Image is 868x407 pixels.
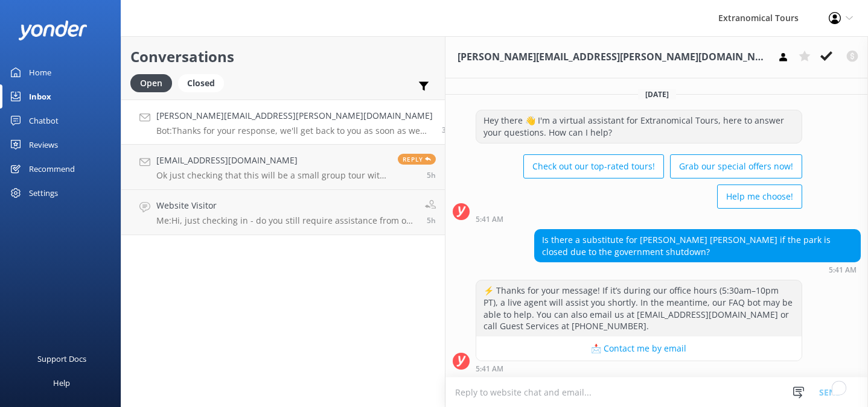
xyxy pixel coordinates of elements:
[717,185,802,209] button: Help me choose!
[156,154,389,167] h4: [EMAIL_ADDRESS][DOMAIN_NAME]
[638,89,676,99] span: [DATE]
[156,215,416,226] p: Me: Hi, just checking in - do you still require assistance from our team on this? Thank you.
[18,21,88,40] img: yonder-white-logo.png
[535,230,860,262] div: Is there a substitute for [PERSON_NAME] [PERSON_NAME] if the park is closed due to the government...
[156,109,433,122] h4: [PERSON_NAME][EMAIL_ADDRESS][PERSON_NAME][DOMAIN_NAME]
[130,74,172,92] div: Open
[476,110,802,142] div: Hey there 👋 I'm a virtual assistant for Extranomical Tours, here to answer your questions. How ca...
[427,170,436,180] span: Oct 05 2025 12:54pm (UTC -07:00) America/Tijuana
[29,181,58,205] div: Settings
[445,377,868,407] textarea: To enrich screen reader interactions, please activate Accessibility in Grammarly extension settings
[130,45,436,68] h2: Conversations
[178,74,224,92] div: Closed
[829,267,857,274] strong: 5:41 AM
[178,76,230,89] a: Closed
[442,125,451,135] span: Oct 05 2025 02:45pm (UTC -07:00) America/Tijuana
[29,84,51,109] div: Inbox
[53,371,70,395] div: Help
[476,336,802,361] button: 📩 Contact me by email
[130,76,178,89] a: Open
[476,364,802,373] div: Oct 05 2025 02:41pm (UTC -07:00) America/Tijuana
[523,154,664,178] button: Check out our top-rated tours!
[121,99,445,145] a: [PERSON_NAME][EMAIL_ADDRESS][PERSON_NAME][DOMAIN_NAME]Bot:Thanks for your response, we'll get bac...
[37,347,86,371] div: Support Docs
[156,199,416,212] h4: Website Visitor
[121,190,445,235] a: Website VisitorMe:Hi, just checking in - do you still require assistance from our team on this? T...
[156,170,389,181] p: Ok just checking that this will be a small group tour with a max of 15 people?
[476,215,802,223] div: Oct 05 2025 02:41pm (UTC -07:00) America/Tijuana
[427,215,436,226] span: Oct 05 2025 12:51pm (UTC -07:00) America/Tijuana
[156,125,433,136] p: Bot: Thanks for your response, we'll get back to you as soon as we can during opening hours.
[29,157,75,181] div: Recommend
[670,154,802,178] button: Grab our special offers now!
[398,154,436,165] span: Reply
[29,60,51,84] div: Home
[476,365,503,373] strong: 5:41 AM
[476,216,503,223] strong: 5:41 AM
[29,133,58,157] div: Reviews
[458,49,768,65] h3: [PERSON_NAME][EMAIL_ADDRESS][PERSON_NAME][DOMAIN_NAME]
[476,280,802,336] div: ⚡ Thanks for your message! If it’s during our office hours (5:30am–10pm PT), a live agent will as...
[29,109,59,133] div: Chatbot
[534,265,861,274] div: Oct 05 2025 02:41pm (UTC -07:00) America/Tijuana
[121,145,445,190] a: [EMAIL_ADDRESS][DOMAIN_NAME]Ok just checking that this will be a small group tour with a max of 1...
